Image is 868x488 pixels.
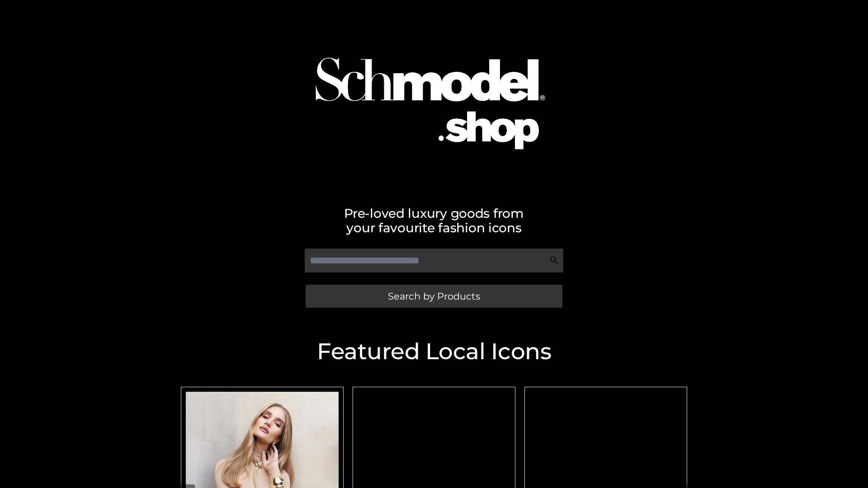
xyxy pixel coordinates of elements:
span: Search by Products [388,291,480,301]
h2: Featured Local Icons​ [176,340,692,363]
a: Search by Products [306,285,562,308]
h2: Pre-loved luxury goods from your favourite fashion icons [176,206,692,235]
img: Search Icon [550,256,559,265]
